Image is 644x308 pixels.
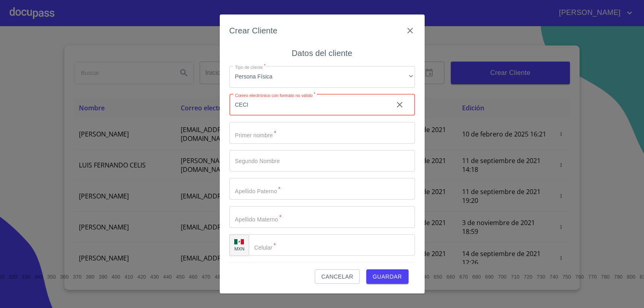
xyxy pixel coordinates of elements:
[366,269,409,284] button: Guardar
[321,272,353,282] span: Cancelar
[234,239,244,245] img: R93DlvwvvjP9fbrDwZeCRYBHk45OWMq+AAOlFVsxT89f82nwPLnD58IP7+ANJEaWYhP0Tx8kkA0WlQMPQsAAgwAOmBj20AXj6...
[390,95,409,114] button: clear input
[234,246,245,252] p: MXN
[229,24,278,37] h6: Crear Cliente
[229,66,415,88] div: Persona Física
[315,269,359,284] button: Cancelar
[373,272,402,282] span: Guardar
[292,47,352,60] h6: Datos del cliente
